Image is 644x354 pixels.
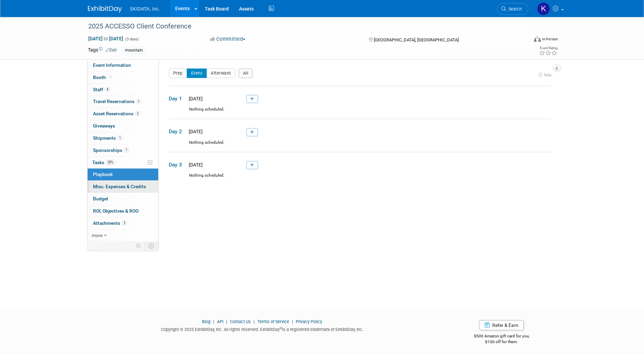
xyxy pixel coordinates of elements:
span: 1 [124,147,129,153]
span: help [544,73,551,77]
span: Shipments [93,135,123,141]
a: Playbook [88,169,158,180]
span: [DATE] [187,129,203,134]
div: Event Format [488,35,558,45]
img: Format-Inperson.png [534,36,541,42]
a: Privacy Policy [296,319,322,324]
div: mountain [123,47,145,54]
a: Search [497,3,528,15]
span: Budget [93,196,108,201]
img: ExhibitDay [88,6,122,13]
a: Contact Us [230,319,251,324]
a: Tasks20% [88,157,158,169]
button: Prep [169,68,187,78]
span: 2 [122,220,127,225]
span: Attachments [93,220,127,226]
span: | [252,319,256,324]
div: $500 Amazon gift card for you, [447,329,556,345]
span: 2 [135,111,140,116]
span: Event Information [93,62,131,68]
button: Committed [208,36,248,43]
div: $150 off for them. [447,339,556,345]
span: Travel Reservations [93,99,141,104]
a: Asset Reservations2 [88,108,158,120]
span: [DATE] [187,162,203,168]
div: Nothing scheduled. [169,106,551,118]
span: Tasks [92,160,115,165]
td: Toggle Event Tabs [144,241,158,250]
td: Personalize Event Tab Strip [133,241,145,250]
span: (3 days) [125,37,139,41]
span: Sponsorships [93,147,129,153]
span: Misc. Expenses & Credits [93,184,146,189]
span: [DATE] [187,96,203,101]
a: API [217,319,223,324]
a: Budget [88,193,158,205]
span: | [211,319,216,324]
a: Terms of Service [257,319,289,324]
div: Copyright © 2025 ExhibitDay, Inc. All rights reserved. ExhibitDay is a registered trademark of Ex... [88,325,437,333]
a: Refer & Earn [479,320,524,330]
i: Booth reservation complete [109,75,112,79]
a: Shipments1 [88,132,158,144]
span: 4 [105,87,110,92]
div: Nothing scheduled. [169,173,551,184]
a: Giveaways [88,120,158,132]
a: Event Information [88,59,158,71]
a: Travel Reservations1 [88,96,158,107]
a: ROI, Objectives & ROO [88,205,158,217]
a: Edit [106,48,117,53]
a: Sponsorships1 [88,144,158,156]
button: All [239,68,253,78]
div: Nothing scheduled. [169,140,551,152]
span: Search [506,6,522,12]
span: Day 1 [169,95,186,102]
a: more [88,230,158,241]
td: Tags [88,46,117,54]
span: 1 [117,135,123,140]
span: | [224,319,229,324]
a: Blog [202,319,210,324]
span: more [92,233,103,238]
a: Misc. Expenses & Credits [88,181,158,193]
span: SKIDATA, Inc. [130,6,160,12]
span: ROI, Objectives & ROO [93,208,139,214]
span: [DATE] [DATE] [88,36,124,42]
div: In-Person [542,37,558,42]
span: Asset Reservations [93,111,140,116]
button: Afterward [206,68,235,78]
span: Playbook [93,172,113,177]
div: 2025 ACCESSO Client Conference [86,20,518,33]
a: Booth [88,72,158,83]
a: Attachments2 [88,217,158,229]
a: Staff4 [88,84,158,96]
span: Booth [93,75,114,80]
sup: ® [280,327,282,330]
span: Giveaways [93,123,115,129]
span: Day 3 [169,161,186,169]
div: Event Rating [539,46,557,50]
img: Kim Masoner [537,2,550,15]
span: 1 [136,99,141,104]
span: Day 2 [169,128,186,135]
span: | [290,319,295,324]
span: Staff [93,87,110,92]
span: to [103,36,109,41]
button: Event [187,68,207,78]
span: [GEOGRAPHIC_DATA], [GEOGRAPHIC_DATA] [374,37,459,42]
span: 20% [106,160,115,165]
